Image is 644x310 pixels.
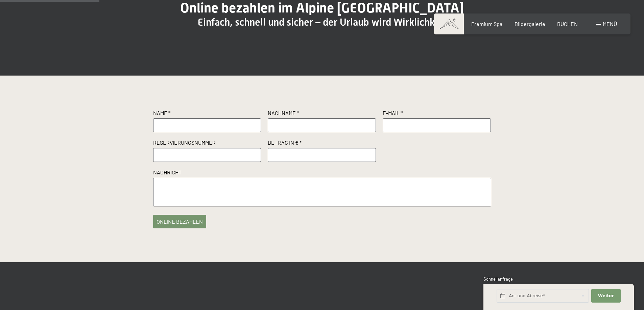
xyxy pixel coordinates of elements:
[198,16,447,28] span: Einfach, schnell und sicher – der Urlaub wird Wirklichkeit
[598,293,614,299] span: Weiter
[483,276,513,282] span: Schnellanfrage
[383,109,491,118] label: E-Mail *
[471,21,502,27] a: Premium Spa
[591,289,620,303] button: Weiter
[153,139,261,148] label: Reservierungsnummer
[268,109,376,118] label: Nachname *
[153,109,261,118] label: Name *
[268,139,376,148] label: Betrag in € *
[153,215,206,228] button: online bezahlen
[557,21,578,27] a: BUCHEN
[603,21,617,27] span: Menü
[153,169,491,178] label: Nachricht
[515,21,545,27] a: Bildergalerie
